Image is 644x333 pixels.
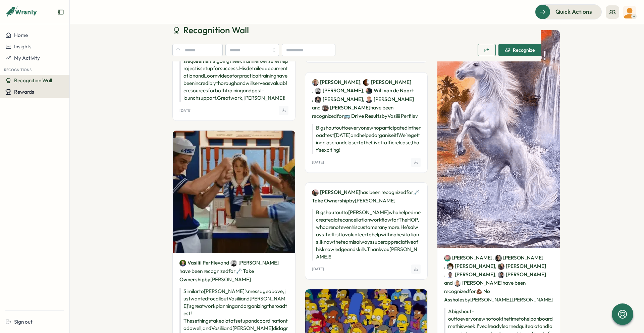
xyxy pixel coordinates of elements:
a: Yasha Podeszwa[PERSON_NAME] [322,104,370,111]
img: Matt Savel [454,280,461,287]
span: for [337,113,344,119]
span: , [495,270,546,279]
a: Vasilii PerfilevVasilii Perfilev [179,259,220,267]
span: 🗝️ Take Ownership [179,268,254,283]
p: have been recognized by Vasilii Perfilev [312,78,421,120]
img: Recognition Image [173,131,295,253]
img: Vishal Reddy [498,272,504,278]
span: for [469,288,476,294]
a: Destani Engel[PERSON_NAME] [444,254,492,261]
img: Adrian Pidor [447,272,453,278]
p: [DATE] [312,267,324,271]
img: Dani Wheatley [498,263,504,270]
span: Recognition Wall [14,77,52,84]
img: Garrett Leong [447,263,453,270]
button: Expand sidebar [57,9,64,15]
img: Sujit Sivarajan [623,6,636,18]
img: Destani Engel [444,255,451,261]
span: Quick Actions [555,7,592,16]
span: , [492,253,543,262]
img: Will van de Noort [366,88,372,94]
img: Yasha Podeszwa [322,105,329,111]
a: Ryan O'Neill[PERSON_NAME] [312,189,360,196]
span: , [444,262,495,270]
span: Rewards [14,89,34,95]
a: Alina Fialho[PERSON_NAME] [495,254,543,261]
p: [DATE] [312,160,324,164]
a: Chirayu Shah[PERSON_NAME] [315,87,363,94]
span: Sign out [14,319,33,325]
button: Recognize [498,44,541,56]
span: , [363,86,414,95]
p: have been recognized by [PERSON_NAME] [179,258,288,284]
img: Recognition Image [437,30,560,248]
span: , [444,270,495,279]
a: Matt Savel[PERSON_NAME] [454,279,502,287]
img: Alina Fialho [495,255,502,261]
span: and [444,279,453,287]
a: Adrian Pidor[PERSON_NAME] [447,271,495,278]
img: Ryan O'Neill [312,189,319,196]
span: , [363,95,414,103]
span: , [312,86,363,95]
span: Recognition Wall [183,24,249,36]
p: [DATE] [179,108,192,113]
p: has been recognized by [PERSON_NAME] [312,188,421,205]
p: Big shoutout to [PERSON_NAME] who helped me create a late cancellation workflow for The HOP, who ... [312,209,421,260]
a: John Henderson[PERSON_NAME] [366,96,414,103]
a: Dani Wheatley[PERSON_NAME] [498,263,546,270]
a: Will van de NoortWill van de Noort [366,87,414,94]
img: John Henderson [366,96,372,103]
img: Chirayu Shah [315,88,321,94]
a: Jacob Johnston[PERSON_NAME] [315,96,363,103]
a: Chirayu Shah[PERSON_NAME] [230,259,279,267]
a: Vishal Reddy[PERSON_NAME] [498,271,546,278]
span: and [220,259,229,267]
span: Home [14,32,28,38]
button: Quick Actions [535,4,602,19]
a: Chris Waddell[PERSON_NAME] [312,79,360,86]
span: Insights [14,43,32,50]
img: Paul Cernek [363,79,370,86]
p: Big shoutout to everyone who participated in the road test [DATE] and helped organise it! We’re g... [312,124,421,154]
img: Jacob Johnston [315,96,321,103]
span: 🚌 Drive Results [344,113,382,119]
span: My Activity [14,55,40,61]
span: , [495,262,546,270]
img: Chris Waddell [312,79,319,86]
img: Vasilii Perfilev [179,260,186,267]
a: Garrett Leong[PERSON_NAME] [447,263,495,270]
span: , [360,78,411,86]
a: Paul Cernek[PERSON_NAME] [363,79,411,86]
div: Recognize [505,47,535,53]
p: have been recognized by [PERSON_NAME].[PERSON_NAME] [444,253,553,304]
span: for [406,189,413,195]
span: , [312,95,363,103]
img: Chirayu Shah [230,260,237,267]
span: and [312,104,321,111]
span: for [228,268,235,274]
